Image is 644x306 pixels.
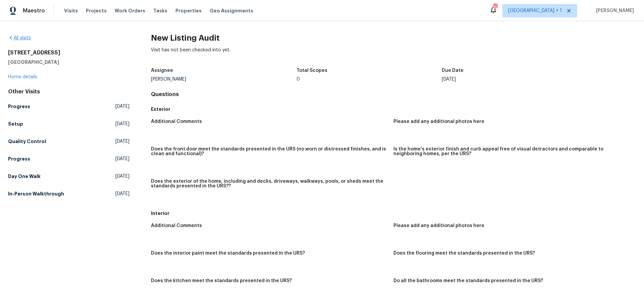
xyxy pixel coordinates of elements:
[8,59,129,65] h5: [GEOGRAPHIC_DATA]
[210,7,253,14] span: Geo Assignments
[8,75,37,79] a: Home details
[23,7,45,14] span: Maestro
[493,4,497,11] div: 10
[8,138,46,145] h5: Quality Control
[115,103,129,110] span: [DATE]
[8,135,129,147] a: Quality Control[DATE]
[8,88,129,95] div: Other Visits
[151,251,305,256] h5: Does the interior paint meet the standards presented in the URS?
[393,119,484,124] h5: Please add any additional photos here
[115,138,129,145] span: [DATE]
[442,77,587,82] div: [DATE]
[8,188,129,200] a: In-Person Walkthrough[DATE]
[8,103,30,110] h5: Progress
[8,49,129,56] h2: [STREET_ADDRESS]
[115,7,145,14] span: Work Orders
[115,156,129,162] span: [DATE]
[151,223,202,228] h5: Additional Comments
[151,147,388,156] h5: Does the front door meet the standards presented in the URS (no worn or distressed finishes, and ...
[393,147,631,156] h5: Is the home's exterior finish and curb appeal free of visual detractors and comparable to neighbo...
[442,68,464,73] h5: Due Date
[115,121,129,127] span: [DATE]
[8,170,129,182] a: Day One Walk[DATE]
[151,47,636,64] div: Visit has not been checked into yet.
[64,7,78,14] span: Visits
[175,7,202,14] span: Properties
[393,223,484,228] h5: Please add any additional photos here
[8,156,30,162] h5: Progress
[8,173,41,180] h5: Day One Walk
[508,7,562,14] span: [GEOGRAPHIC_DATA] + 1
[151,119,202,124] h5: Additional Comments
[151,91,636,98] h4: Questions
[8,190,64,197] h5: In-Person Walkthrough
[8,36,31,40] a: All visits
[86,7,107,14] span: Projects
[8,153,129,165] a: Progress[DATE]
[151,210,636,217] h5: Interior
[151,35,636,41] h2: New Listing Audit
[8,121,23,127] h5: Setup
[115,190,129,197] span: [DATE]
[115,173,129,180] span: [DATE]
[151,68,173,73] h5: Assignee
[297,68,327,73] h5: Total Scopes
[151,278,292,283] h5: Does the kitchen meet the standards presented in the URS?
[8,118,129,130] a: Setup[DATE]
[297,77,442,82] div: 0
[8,100,129,113] a: Progress[DATE]
[153,8,167,13] span: Tasks
[151,179,388,188] h5: Does the exterior of the home, including and decks, driveways, walkways, pools, or sheds meet the...
[393,278,543,283] h5: Do all the bathrooms meet the standards presented in the URS?
[593,7,634,14] span: [PERSON_NAME]
[393,251,535,256] h5: Does the flooring meet the standards presented in the URS?
[151,106,636,113] h5: Exterior
[151,77,297,82] div: [PERSON_NAME]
